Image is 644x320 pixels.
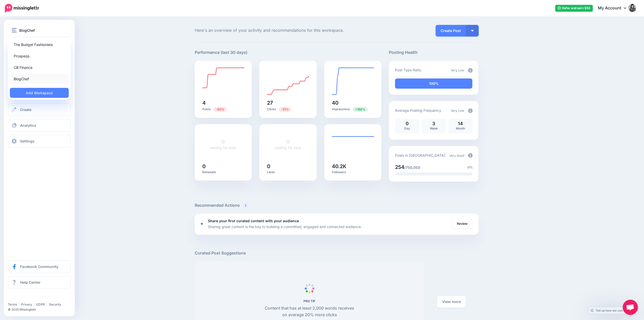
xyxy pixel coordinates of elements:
span: Create [20,107,31,112]
h5: 4 [202,100,244,105]
img: info-circle-grey.png [468,68,473,73]
span: Facebook Community [20,264,58,269]
img: menu.png [12,28,17,33]
p: 14 [451,121,470,126]
h5: PRO TIP [262,299,357,303]
span: | [34,302,35,306]
a: View more [437,296,466,308]
p: Followers [332,170,374,174]
span: Very Low [451,109,464,113]
span: | [46,302,47,306]
span: Previous period: 55 [279,107,291,112]
a: Tell us how we can improve [588,307,638,314]
img: info-circle-grey.png [468,108,473,113]
p: Post Type Ratio [395,67,421,73]
h5: 40.2K [332,164,374,169]
b: Share your first curated content with your audience [208,219,299,223]
img: info-circle-grey.png [468,153,473,158]
h5: 27 [267,100,309,105]
h5: Posting Health [389,49,478,56]
h5: 40 [332,100,374,105]
span: 1 [242,203,249,208]
img: arrow-down-white.png [471,30,474,31]
button: BlogChef [8,24,71,37]
a: Create [8,103,71,116]
span: Analytics [20,123,36,127]
li: © 2025 Missinglettr [8,307,74,312]
p: Posts [202,107,244,111]
p: Average Posting Frequency [395,107,441,113]
a: Add Workspace [10,88,69,98]
h5: 0 [267,164,309,169]
h5: Recommended Actions [195,202,479,209]
span: Settings [20,139,34,143]
p: Sharing great content is the key to building a committed, engaged and connected audience. [208,224,362,230]
span: BlogChef [19,27,35,33]
span: 0% [468,165,473,170]
h5: Curated Post Suggestions [195,250,479,256]
p: Impressions [332,107,374,111]
span: Month [456,126,465,130]
a: BlogChef [10,74,69,84]
a: My Account [593,2,636,14]
a: GDPR [36,302,45,306]
h5: 0 [202,164,244,169]
h5: Performance (last 30 days) [195,49,247,56]
a: waiting for data [210,140,236,150]
p: 0 [398,121,417,126]
a: Prospeqs [10,51,69,61]
span: Previous period: 14 [352,107,368,112]
img: Missinglettr [5,4,39,12]
span: Very Low [451,68,464,72]
span: Day [404,126,410,130]
a: waiting for data [275,140,301,150]
a: Settings [8,135,71,148]
div: Open chat [623,300,638,315]
p: Content that has at least 2,000 words receives on average 20% more clicks [262,305,357,318]
span: 254 [395,164,404,170]
span: /750,050 [404,165,420,170]
a: Privacy [21,302,32,306]
span: Very Good [449,154,464,157]
div: <div class='status-dot small red margin-right'></div>Error [201,223,203,225]
iframe: Twitter Follow Button [8,295,46,300]
p: 3 [424,121,443,126]
div: 100% of your posts in the last 30 days have been from Drip Campaigns [395,78,472,89]
p: Retweets [202,170,244,174]
a: The Budget Fashionista [10,40,69,50]
a: Terms [8,302,17,306]
a: Help Center [8,276,71,289]
span: Previous period: 20 [213,107,227,112]
a: CB Finance [10,62,69,72]
a: Refer and earn $50 [555,5,593,12]
p: Clicks [267,107,309,111]
a: Security [49,302,61,306]
span: | [19,302,20,306]
a: Create Post [436,25,466,37]
a: Review [452,219,473,228]
p: Posts in [GEOGRAPHIC_DATA] [395,152,445,158]
p: Likes [267,170,309,174]
span: Here's an overview of your activity and recommendations for this workspace. [195,27,382,34]
a: Analytics [8,119,71,132]
span: Week [430,126,438,130]
a: Facebook Community [8,260,71,273]
span: Help Center [20,280,41,284]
